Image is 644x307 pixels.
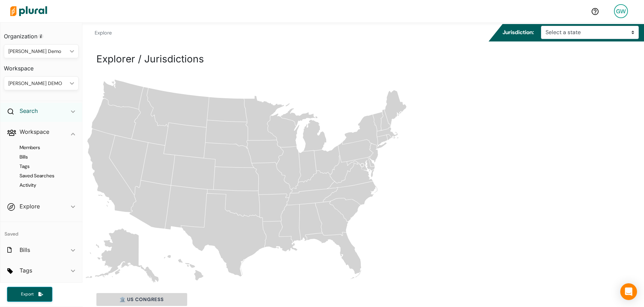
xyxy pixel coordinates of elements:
a: Tags [11,163,75,170]
h3: Organization [4,26,79,41]
nav: breadcrumb [77,22,112,43]
h2: Bills [20,246,30,254]
h2: Workspace [20,128,49,136]
a: Activity [11,182,75,189]
a: Saved Searches [11,172,75,179]
h4: Saved [0,222,82,239]
a: Members [11,144,75,151]
h5: Jurisdiction: [503,24,534,29]
h3: Workspace [4,58,79,74]
a: Bills [11,154,75,160]
h2: Explore [20,202,40,210]
button: 🏛️ US Congress [96,293,187,306]
h1: Explorer / Jurisdictions [96,52,630,66]
a: GW [608,1,634,21]
button: Export [7,287,52,302]
h2: Search [20,107,38,115]
li: Explore [95,29,112,37]
div: [PERSON_NAME] DEMO [8,80,67,87]
div: Tooltip anchor [38,33,44,39]
div: Open Intercom Messenger [620,283,637,300]
div: GW [614,4,628,18]
span: Export [16,291,38,297]
h2: Tags [20,267,32,274]
div: [PERSON_NAME] Demo [8,48,67,55]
